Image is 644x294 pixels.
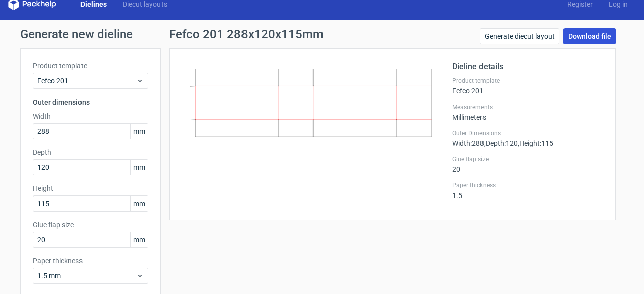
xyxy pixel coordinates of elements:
[169,28,324,40] h1: Fefco 201 288x120x115mm
[452,103,603,111] label: Measurements
[37,271,136,281] span: 1.5 mm
[452,139,484,147] span: Width : 288
[480,28,559,44] a: Generate diecut layout
[33,97,148,107] h3: Outer dimensions
[20,28,624,40] h1: Generate new dieline
[563,28,616,44] a: Download file
[452,155,603,163] label: Glue flap size
[452,77,603,85] label: Product template
[33,111,148,121] label: Width
[452,129,603,137] label: Outer Dimensions
[37,76,136,86] span: Fefco 201
[518,139,553,147] span: , Height : 115
[130,232,148,247] span: mm
[33,147,148,157] label: Depth
[33,183,148,193] label: Height
[33,256,148,266] label: Paper thickness
[130,196,148,211] span: mm
[484,139,518,147] span: , Depth : 120
[452,181,603,200] div: 1.5
[130,160,148,175] span: mm
[33,220,148,230] label: Glue flap size
[452,103,603,121] div: Millimeters
[33,61,148,71] label: Product template
[452,61,603,73] h2: Dieline details
[452,181,603,189] label: Paper thickness
[130,124,148,139] span: mm
[452,77,603,95] div: Fefco 201
[452,155,603,173] div: 20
